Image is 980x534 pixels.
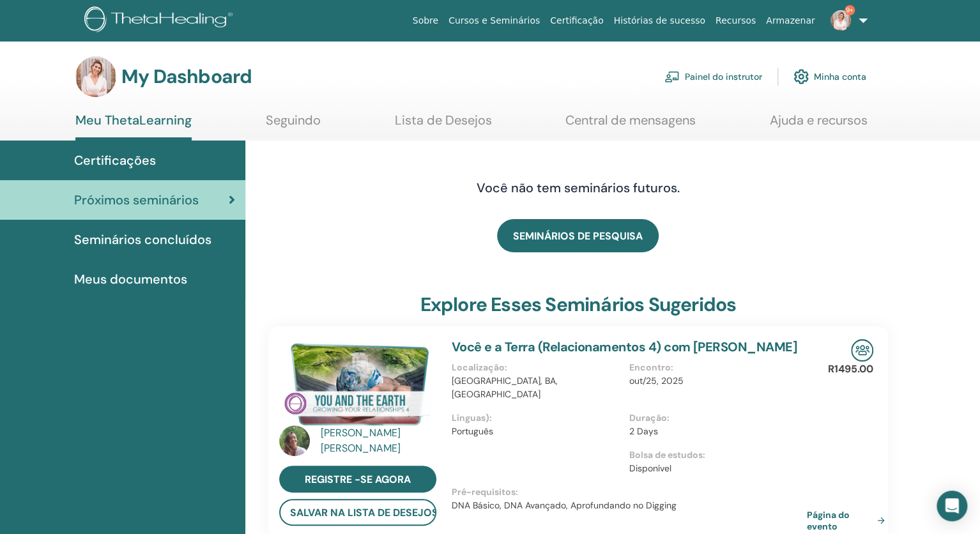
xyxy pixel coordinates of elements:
[831,10,851,31] img: default.jpg
[664,63,762,91] a: Painel do instrutor
[74,230,211,249] span: Seminários concluídos
[761,9,820,33] a: Armazenar
[74,190,199,210] span: Próximos seminários
[75,112,192,141] a: Meu ThetaLearning
[279,339,436,429] img: Você e a Terra (Relacionamentos 4)
[629,374,799,388] p: out/25, 2025
[279,499,436,526] button: salvar na lista de desejos
[807,509,890,532] a: Página do evento
[513,229,643,243] span: SEMINÁRIOS DE PESQUISA
[279,425,310,456] img: default.jpg
[121,65,252,88] h3: My Dashboard
[609,9,710,33] a: Histórias de sucesso
[565,112,696,137] a: Central de mensagens
[266,112,321,137] a: Seguindo
[545,9,608,33] a: Certificação
[828,362,873,377] p: R1495.00
[793,66,809,88] img: cog.svg
[74,270,187,289] span: Meus documentos
[851,339,873,362] img: In-Person Seminar
[84,6,237,35] img: logo.png
[443,9,545,33] a: Cursos e Seminários
[664,71,680,82] img: chalkboard-teacher.svg
[74,151,156,170] span: Certificações
[497,219,659,252] a: SEMINÁRIOS DE PESQUISA
[408,9,443,33] a: Sobre
[420,293,736,316] h3: Explore esses seminários sugeridos
[305,473,411,486] span: Registre -se agora
[395,112,492,137] a: Lista de Desejos
[452,374,622,401] p: [GEOGRAPHIC_DATA], BA, [GEOGRAPHIC_DATA]
[452,411,622,425] p: Línguas) :
[770,112,868,137] a: Ajuda e recursos
[452,361,622,374] p: Localização :
[452,485,808,499] p: Pré-requisitos :
[793,63,866,91] a: Minha conta
[377,180,779,195] h4: Você não tem seminários futuros.
[629,448,799,462] p: Bolsa de estudos :
[629,425,799,438] p: 2 Days
[629,361,799,374] p: Encontro :
[321,425,439,456] a: [PERSON_NAME] [PERSON_NAME]
[279,466,436,492] a: Registre -se agora
[629,411,799,425] p: Duração :
[452,425,622,438] p: Português
[629,462,799,475] p: Disponível
[452,339,797,355] a: Você e a Terra (Relacionamentos 4) com [PERSON_NAME]
[710,9,761,33] a: Recursos
[937,491,967,521] div: Open Intercom Messenger
[845,5,855,15] span: 9+
[75,56,116,97] img: default.jpg
[452,499,808,512] p: DNA Básico, DNA Avançado, Aprofundando no Digging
